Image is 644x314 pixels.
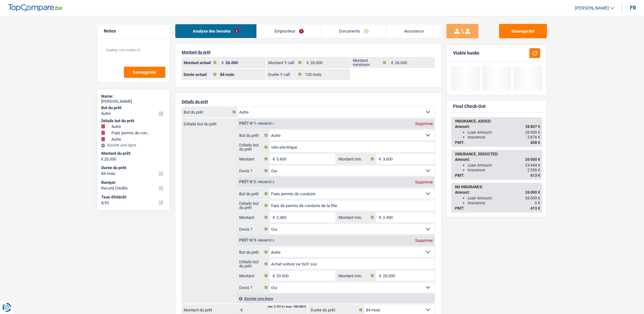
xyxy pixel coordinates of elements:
[238,122,276,126] div: Prêt n°1
[455,152,540,156] div: INSURANCE, DEDUCTED:
[468,130,540,135] div: Loan Amount:
[525,196,540,200] span: 26 000 €
[256,180,274,184] span: - Priorité 2
[525,163,540,168] span: 23 444 €
[238,259,270,269] label: Détails but du prêt
[468,201,540,205] div: Insurance:
[238,200,270,211] label: Détails but du prêt
[455,190,540,195] div: Amount:
[256,122,274,125] span: - Priorité 1
[101,157,103,162] span: €
[238,224,270,234] label: Devis ?
[455,140,540,145] div: PMT:
[525,157,540,162] span: 26 000 €
[238,247,270,257] label: But du prêt
[525,130,540,135] span: 26 000 €
[101,165,165,170] label: Durée du prêt:
[322,24,386,38] a: Documents
[182,119,237,126] label: Détails but du prêt
[468,196,540,200] div: Loan Amount:
[499,24,547,38] button: Sauvegarder
[453,104,486,109] div: Final Check-Out
[575,5,609,11] span: [PERSON_NAME]
[455,185,540,189] div: NO INSURANCE:
[468,135,540,139] div: Insurance:
[101,195,165,200] label: Taux d'intérêt:
[455,157,540,162] div: Amount:
[269,212,277,222] span: €
[388,57,395,68] span: €
[182,99,435,104] p: Détails du prêt
[337,154,376,164] label: Montant min.
[386,24,441,38] a: Assurance
[124,67,165,78] button: Sauvegarder
[525,190,540,195] span: 26 000 €
[238,154,270,164] label: Montant
[238,238,276,243] div: Prêt n°3
[238,130,270,140] label: But du prêt
[238,166,270,176] label: Devis ?
[535,201,540,205] span: 0 €
[104,28,163,34] h5: Notes
[527,135,540,139] span: 2 876 €
[267,69,303,79] label: Durée Y call
[376,271,383,281] span: €
[101,94,166,99] div: Name:
[376,154,383,164] span: €
[182,69,219,79] label: Durée actuel
[238,180,276,184] div: Prêt n°2
[238,271,270,281] label: Montant
[455,173,540,178] div: PMT:
[268,305,306,308] div: min: 3.701 € / max: 100.000 €
[101,99,166,104] div: [PERSON_NAME]
[453,50,479,56] div: Viable banks
[376,212,383,222] span: €
[527,168,540,172] span: 2 556 €
[570,3,614,13] a: [PERSON_NAME]
[257,24,321,38] a: Emprunteur
[413,180,435,184] div: Supprimer
[269,154,277,164] span: €
[525,124,540,129] span: 28 807 €
[303,57,310,68] span: €
[530,173,540,178] span: 413 €
[238,212,270,222] label: Montant
[101,118,166,123] div: Détails but du prêt
[101,143,166,147] div: Ajouter une ligne
[530,206,540,211] span: 413 €
[337,212,376,222] label: Montant min.
[101,105,165,110] label: But du prêt:
[468,168,540,172] div: Insurance:
[218,57,225,68] span: €
[238,282,270,293] label: Devis ?
[337,271,376,281] label: Montant min.
[351,57,388,68] label: Montant minimum
[182,107,238,117] label: But du prêt
[413,122,435,126] div: Supprimer
[267,57,303,68] label: Montant Y call
[101,180,165,185] label: Banque:
[269,271,277,281] span: €
[468,163,540,168] div: Loan Amount:
[237,294,435,303] div: Ajouter une ligne
[238,142,270,152] label: Détails but du prêt
[133,70,156,74] span: Sauvegarder
[182,50,435,55] p: Montant du prêt
[455,206,540,211] div: PMT:
[175,24,257,38] a: Analyse des besoins
[256,239,274,242] span: - Priorité 3
[413,239,435,243] div: Supprimer
[630,5,636,11] div: fr
[182,57,219,68] label: Montant actuel
[455,124,540,129] div: Amount:
[8,4,62,12] img: TopCompare Logo
[238,189,270,199] label: But du prêt
[455,119,540,123] div: INSURANCE, ADDED:
[101,151,165,156] label: Montant du prêt:
[530,140,540,145] span: 458 €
